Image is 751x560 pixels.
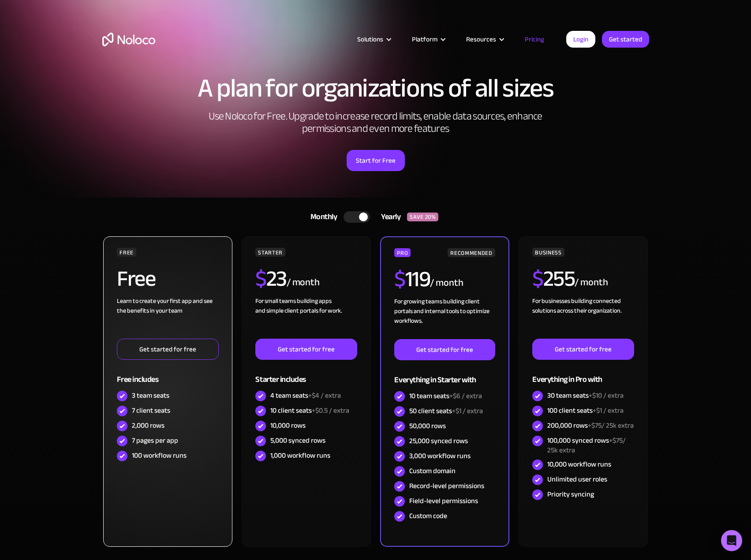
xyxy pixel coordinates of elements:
h2: 119 [394,268,430,290]
div: FREE [117,248,136,257]
span: +$4 / extra [308,389,341,402]
a: Get started for free [255,339,357,360]
div: 10,000 rows [270,421,306,430]
div: For businesses building connected solutions across their organization. ‍ [532,296,634,339]
div: Platform [412,34,437,45]
span: $ [532,258,543,299]
div: Learn to create your first app and see the benefits in your team ‍ [117,296,218,339]
div: 10,000 workflow runs [547,459,611,469]
div: 30 team seats [547,391,624,400]
div: Monthly [299,210,344,224]
span: +$0.5 / extra [312,404,349,417]
div: 50,000 rows [409,421,446,431]
div: Field-level permissions [409,496,478,506]
div: Solutions [346,34,401,45]
span: +$10 / extra [589,389,624,402]
div: 5,000 synced rows [270,436,325,445]
div: Resources [466,34,496,45]
div: 200,000 rows [547,421,634,430]
div: Open Intercom Messenger [721,530,742,551]
div: 100 client seats [547,406,624,415]
div: 50 client seats [409,406,483,416]
h2: 23 [255,268,287,290]
a: Get started for free [532,339,634,360]
div: Everything in Starter with [394,360,495,389]
div: Priority syncing [547,489,594,499]
div: 1,000 workflow runs [270,451,330,460]
a: Get started for free [117,339,218,360]
div: 100,000 synced rows [547,436,634,455]
div: SAVE 20% [407,213,438,221]
div: Custom domain [409,466,456,476]
h1: A plan for organizations of all sizes [102,75,649,101]
div: 7 pages per app [132,436,178,445]
span: +$1 / extra [593,404,624,417]
div: 10 client seats [270,406,349,415]
div: BUSINESS [532,248,564,257]
span: $ [255,258,266,299]
span: +$6 / extra [449,389,482,403]
div: / month [575,276,608,290]
a: Start for Free [347,150,405,171]
span: $ [394,258,405,300]
div: / month [430,276,463,290]
div: Unlimited user roles [547,474,607,484]
a: Get started [602,31,649,48]
h2: 255 [532,268,575,290]
div: RECOMMENDED [448,248,495,257]
div: / month [287,276,320,290]
div: 7 client seats [132,406,170,415]
div: Record-level permissions [409,481,484,491]
div: Resources [455,34,514,45]
div: 100 workflow runs [132,451,187,460]
h2: Free [117,268,155,290]
div: Starter includes [255,360,357,388]
div: 2,000 rows [132,421,164,430]
div: Solutions [357,34,383,45]
h2: Use Noloco for Free. Upgrade to increase record limits, enable data sources, enhance permissions ... [199,110,552,135]
div: PRO [394,248,411,257]
a: Pricing [514,34,555,45]
div: Platform [401,34,455,45]
span: +$75/ 25k extra [588,419,634,432]
div: Free includes [117,360,218,388]
a: home [102,33,155,46]
a: Get started for free [394,339,495,360]
div: 10 team seats [409,391,482,401]
div: 3 team seats [132,391,169,400]
div: STARTER [255,248,285,257]
a: Login [566,31,595,48]
div: 4 team seats [270,391,341,400]
div: Custom code [409,511,447,521]
span: +$1 / extra [452,404,483,418]
div: Yearly [370,210,407,224]
span: +$75/ 25k extra [547,434,626,457]
div: Everything in Pro with [532,360,634,388]
div: 3,000 workflow runs [409,451,471,461]
div: For growing teams building client portals and internal tools to optimize workflows. [394,297,495,339]
div: For small teams building apps and simple client portals for work. ‍ [255,296,357,339]
div: 25,000 synced rows [409,436,468,446]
